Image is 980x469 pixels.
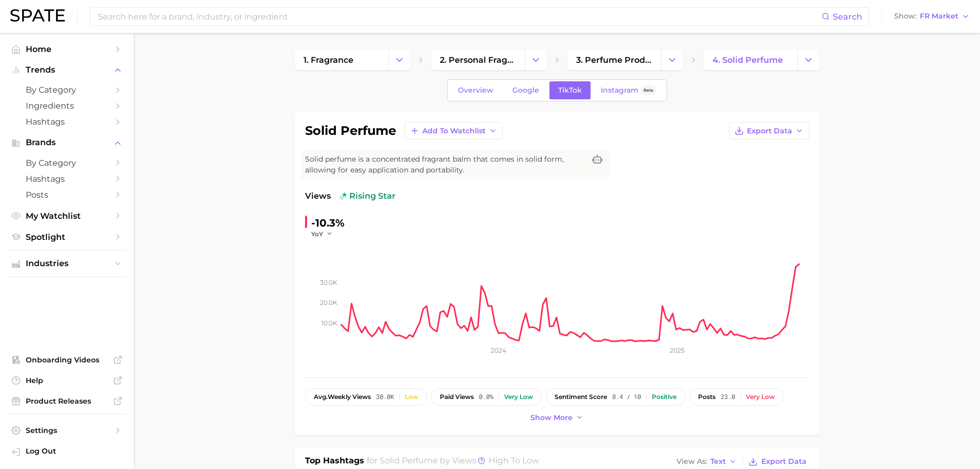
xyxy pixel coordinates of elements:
[601,86,638,95] span: Instagram
[555,393,607,401] span: sentiment score
[26,85,108,95] span: by Category
[761,457,807,466] span: Export Data
[592,81,665,99] a: InstagramBeta
[8,393,126,409] a: Product Releases
[712,55,783,65] span: 4. solid perfume
[26,138,108,147] span: Brands
[26,355,108,364] span: Onboarding Videos
[26,158,108,168] span: by Category
[746,393,775,401] div: Very low
[525,49,547,70] button: Change Category
[339,190,396,202] span: rising star
[512,86,539,95] span: Google
[747,127,792,135] span: Export Data
[710,459,726,464] span: Text
[8,41,126,57] a: Home
[10,9,65,22] img: SPATE
[405,393,418,401] div: Low
[644,86,653,95] span: Beta
[404,122,503,140] button: Add to Watchlist
[305,388,427,406] button: avg.weekly views30.0kLow
[320,299,337,306] tspan: 20.0k
[305,154,585,176] span: Solid perfume is a concentrated fragrant balm that comes in solid form, allowing for easy applica...
[305,125,396,137] h1: solid perfume
[311,230,323,238] span: YoY
[26,44,108,54] span: Home
[26,426,108,435] span: Settings
[8,352,126,368] a: Onboarding Videos
[440,393,474,401] span: paid views
[8,171,126,187] a: Hashtags
[26,211,108,221] span: My Watchlist
[367,455,539,469] h2: for by Views
[26,446,117,456] span: Log Out
[8,114,126,130] a: Hashtags
[491,346,506,354] tspan: 2024
[8,82,126,98] a: by Category
[546,388,685,406] button: sentiment score8.4 / 10Positive
[449,81,502,99] a: Overview
[698,393,716,401] span: posts
[479,393,493,401] span: 0.0%
[894,13,917,19] span: Show
[422,127,486,135] span: Add to Watchlist
[670,346,685,354] tspan: 2025
[920,13,958,19] span: FR Market
[431,388,542,406] button: paid views0.0%Very low
[26,101,108,111] span: Ingredients
[576,55,652,65] span: 3. perfume products
[612,393,641,401] span: 8.4 / 10
[295,49,388,70] a: 1. fragrance
[26,376,108,385] span: Help
[721,393,735,401] span: 23.0
[8,62,126,78] button: Trends
[314,393,328,401] abbr: average
[8,373,126,388] a: Help
[440,55,516,65] span: 2. personal fragrance
[26,174,108,184] span: Hashtags
[689,388,783,406] button: posts23.0Very low
[26,396,108,406] span: Product Releases
[674,455,740,468] button: View AsText
[8,155,126,171] a: by Category
[8,98,126,114] a: Ingredients
[339,192,347,200] img: rising star
[504,393,533,401] div: Very low
[311,215,345,231] div: -10.3%
[320,279,337,286] tspan: 30.0k
[8,423,126,438] a: Settings
[26,232,108,242] span: Spotlight
[26,190,108,200] span: Posts
[528,411,586,425] button: Show more
[376,393,394,401] span: 30.0k
[314,393,371,401] span: weekly views
[8,229,126,245] a: Spotlight
[431,49,525,70] a: 2. personal fragrance
[388,49,411,70] button: Change Category
[504,81,548,99] a: Google
[26,259,108,268] span: Industries
[26,65,108,75] span: Trends
[97,8,822,25] input: Search here for a brand, industry, or ingredient
[304,55,353,65] span: 1. fragrance
[8,135,126,150] button: Brands
[892,10,972,23] button: ShowFR Market
[311,230,333,238] button: YoY
[305,455,364,469] h1: Top Hashtags
[8,256,126,271] button: Industries
[746,455,809,469] button: Export Data
[8,208,126,224] a: My Watchlist
[661,49,683,70] button: Change Category
[530,413,573,422] span: Show more
[558,86,582,95] span: TikTok
[797,49,819,70] button: Change Category
[8,443,126,461] a: Log out. Currently logged in with e-mail jek@cosmax.com.
[567,49,661,70] a: 3. perfume products
[652,393,676,401] div: Positive
[704,49,797,70] a: 4. solid perfume
[489,456,539,465] span: high to low
[380,456,438,465] span: solid perfume
[322,319,337,326] tspan: 10.0k
[676,459,707,464] span: View As
[26,117,108,127] span: Hashtags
